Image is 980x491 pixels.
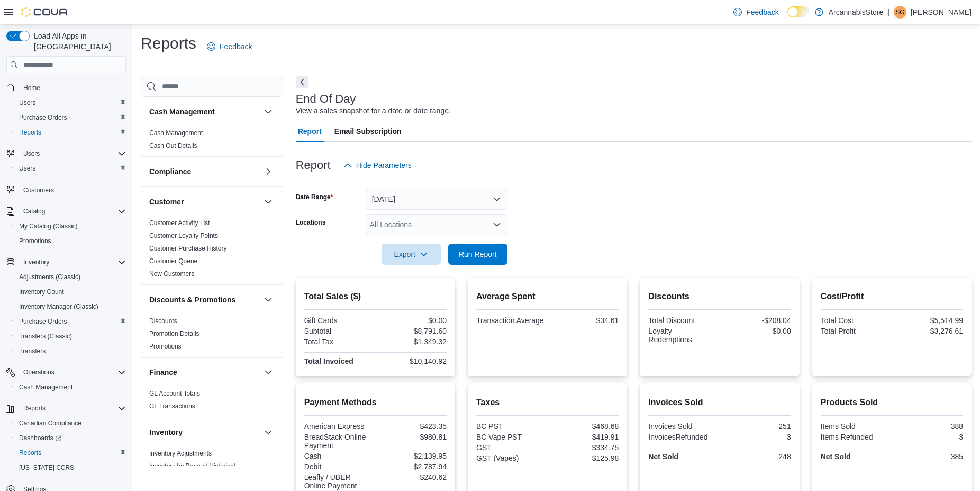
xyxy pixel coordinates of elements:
span: Promotion Details [149,329,199,338]
a: Transfers (Classic) [15,330,76,343]
div: Gift Cards [304,316,374,325]
h2: Products Sold [821,396,963,409]
div: BC Vape PST [476,433,546,441]
div: American Express [304,422,374,431]
a: Customer Activity List [149,219,210,227]
span: New Customers [149,270,194,278]
a: Promotions [149,343,182,350]
div: Total Discount [648,316,718,325]
span: Cash Management [15,381,126,394]
div: $10,140.92 [377,357,447,365]
span: Purchase Orders [19,317,67,326]
h2: Taxes [476,396,619,409]
button: Catalog [19,205,49,218]
button: Discounts & Promotions [149,294,260,305]
div: $423.35 [377,422,447,431]
span: Feedback [746,7,778,17]
a: Purchase Orders [15,111,71,124]
span: Export [388,244,434,265]
a: Home [19,82,44,94]
button: Adjustments (Classic) [11,270,130,284]
h2: Payment Methods [304,396,447,409]
a: New Customers [149,270,194,278]
span: [US_STATE] CCRS [19,463,74,472]
div: Loyalty Redemptions [648,327,718,344]
span: Customer Loyalty Points [149,231,218,240]
span: Customer Activity List [149,219,210,227]
label: Locations [296,218,326,227]
input: Dark Mode [787,6,810,17]
a: Dashboards [15,432,66,444]
div: $980.81 [377,433,447,441]
span: Promotions [19,237,51,245]
div: $34.61 [550,316,619,325]
span: Inventory Count [19,288,64,296]
div: Subtotal [304,327,374,335]
span: Users [15,96,126,109]
div: $8,791.60 [377,327,447,335]
div: Items Sold [821,422,890,431]
a: Customers [19,184,58,197]
span: Users [19,147,126,160]
div: 3 [894,433,963,441]
div: Transaction Average [476,316,546,325]
button: Reports [11,125,130,140]
h3: Customer [149,197,184,207]
button: Inventory [262,426,275,439]
span: Canadian Compliance [15,417,126,430]
p: | [887,6,890,19]
div: BreadStack Online Payment [304,433,374,450]
img: Cova [21,7,69,17]
button: Compliance [149,166,260,177]
span: Home [23,84,40,92]
div: Cash [304,452,374,460]
span: Canadian Compliance [19,419,81,427]
button: Canadian Compliance [11,416,130,431]
span: Inventory Adjustments [149,449,212,458]
a: Transfers [15,345,50,358]
button: Compliance [262,165,275,178]
h2: Discounts [648,290,791,303]
span: Dashboards [15,432,126,444]
div: Sanira Gunasekara [894,6,906,19]
div: Cash Management [141,127,283,156]
button: Users [19,147,44,160]
button: Cash Management [11,380,130,395]
span: Feedback [220,41,252,52]
a: [US_STATE] CCRS [15,461,78,474]
button: Operations [2,365,130,380]
div: Total Profit [821,327,890,335]
button: Inventory Count [11,284,130,299]
button: Operations [19,366,59,379]
span: Hide Parameters [356,160,412,171]
h1: Reports [141,33,196,54]
span: My Catalog (Classic) [19,222,78,230]
h2: Cost/Profit [821,290,963,303]
h3: End Of Day [296,93,356,105]
div: GST [476,443,546,452]
button: Finance [262,366,275,379]
div: Finance [141,387,283,417]
span: Customer Queue [149,257,197,265]
div: $0.00 [722,327,791,335]
a: Feedback [203,36,256,57]
label: Date Range [296,193,333,201]
button: Catalog [2,204,130,219]
button: Customer [149,197,260,207]
a: Customer Queue [149,257,197,265]
span: Adjustments (Classic) [15,271,126,283]
div: $468.68 [550,422,619,431]
a: Purchase Orders [15,315,71,328]
span: Load All Apps in [GEOGRAPHIC_DATA] [30,31,126,52]
h3: Cash Management [149,106,215,117]
span: Promotions [15,235,126,247]
a: Feedback [729,2,783,23]
a: Cash Management [149,129,203,137]
a: Inventory by Product Historical [149,462,235,470]
a: Canadian Compliance [15,417,86,430]
button: Reports [19,402,50,415]
span: SG [895,6,904,19]
span: Users [23,149,40,158]
a: Inventory Adjustments [149,450,212,457]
